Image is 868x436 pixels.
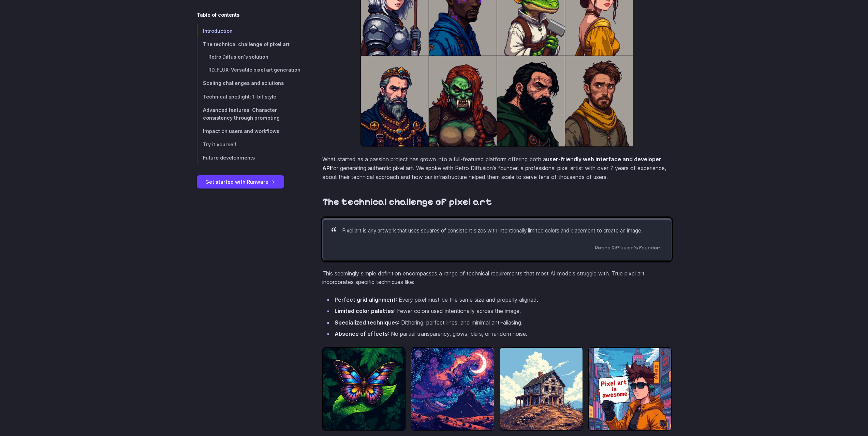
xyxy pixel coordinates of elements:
a: The technical challenge of pixel art [322,196,492,208]
span: Impact on users and workflows [203,128,279,134]
a: Try it yourself [197,138,300,151]
a: Get started with Runware [197,175,284,189]
cite: Retro Diffusion's founder [334,243,660,252]
a: Retro Diffusion's solution [197,51,300,64]
span: RD_FLUX: Versatile pixel art generation [208,67,300,73]
li: : Dithering, perfect lines, and minimal anti-aliasing. [333,318,672,327]
p: What started as a passion project has grown into a full-featured platform offering both a for gen... [322,155,672,181]
li: : Fewer colors used intentionally across the image. [333,307,672,316]
img: a pixel art night sky with a crescent moon, colorful nebula clouds, and a mountainous landscape [411,347,494,431]
strong: user-friendly web interface and developer API [322,156,661,171]
li: : Every pixel must be the same size and properly aligned. [333,296,672,304]
img: a vibrant pixel art butterfly with colorful wings resting on a leaf against a lush, leafy background [322,347,406,431]
span: Future developments [203,155,255,161]
strong: Limited color palettes [335,307,394,314]
a: Technical spotlight: 1-bit style [197,90,300,103]
a: Introduction [197,24,300,37]
a: RD_FLUX: Versatile pixel art generation [197,64,300,77]
span: Retro Diffusion's solution [208,54,268,60]
p: Pixel art is any artwork that uses squares of consistent sizes with intentionally limited colors ... [342,227,660,235]
a: Advanced features: Character consistency through prompting [197,103,300,124]
span: Scaling challenges and solutions [203,80,284,86]
span: The technical challenge of pixel art [203,41,290,47]
span: Try it yourself [203,141,236,147]
strong: Specialized techniques [335,319,398,326]
li: : No partial transparency, glows, blurs, or random noise. [333,330,672,339]
span: Introduction [203,28,233,34]
a: Impact on users and workflows [197,124,300,138]
a: The technical challenge of pixel art [197,37,300,51]
span: Technical spotlight: 1-bit style [203,94,276,100]
span: Table of contents [197,11,239,19]
img: a rustic, abandoned house on a hill, drawn in pixel art with a clear blue sky and fluffy clouds [500,347,583,431]
img: a stylish pixel art character holding a sign that says 'Pixel art is awesome' in a futuristic cit... [588,347,672,431]
p: This seemingly simple definition encompasses a range of technical requirements that most AI model... [322,269,672,287]
span: Advanced features: Character consistency through prompting [203,107,280,121]
strong: Absence of effects [335,330,388,337]
a: Scaling challenges and solutions [197,77,300,90]
a: Future developments [197,151,300,164]
strong: Perfect grid alignment [335,296,396,303]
